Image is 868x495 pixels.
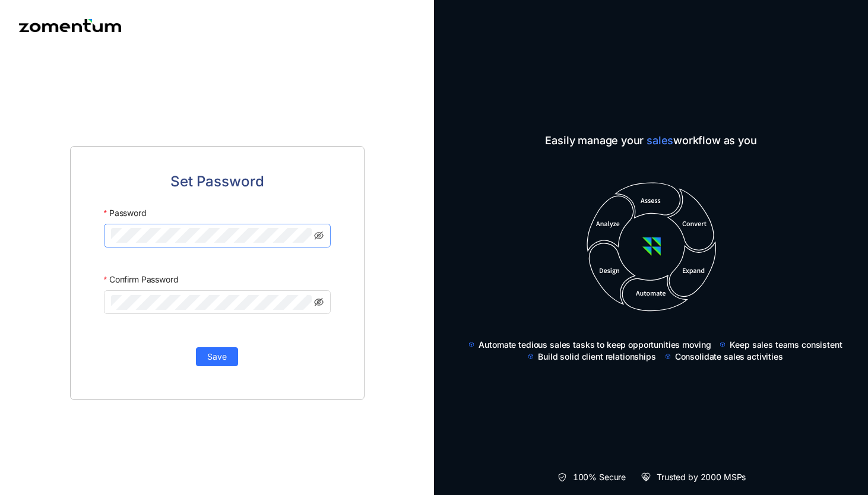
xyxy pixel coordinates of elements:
[314,231,324,240] span: eye-invisible
[657,471,746,483] span: Trusted by 2000 MSPs
[104,202,147,224] label: Password
[111,228,312,243] input: Password
[207,350,227,363] span: Save
[19,19,121,32] img: Zomentum logo
[573,471,626,483] span: 100% Secure
[104,269,179,290] label: Confirm Password
[459,132,844,149] span: Easily manage your workflow as you
[675,351,783,363] span: Consolidate sales activities
[296,229,311,243] keeper-lock: Open Keeper Popup
[196,347,238,366] button: Save
[647,134,673,147] span: sales
[314,297,324,307] span: eye-invisible
[479,339,711,351] span: Automate tedious sales tasks to keep opportunities moving
[111,295,312,310] input: Confirm Password
[170,170,264,193] span: Set Password
[730,339,842,351] span: Keep sales teams consistent
[538,351,656,363] span: Build solid client relationships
